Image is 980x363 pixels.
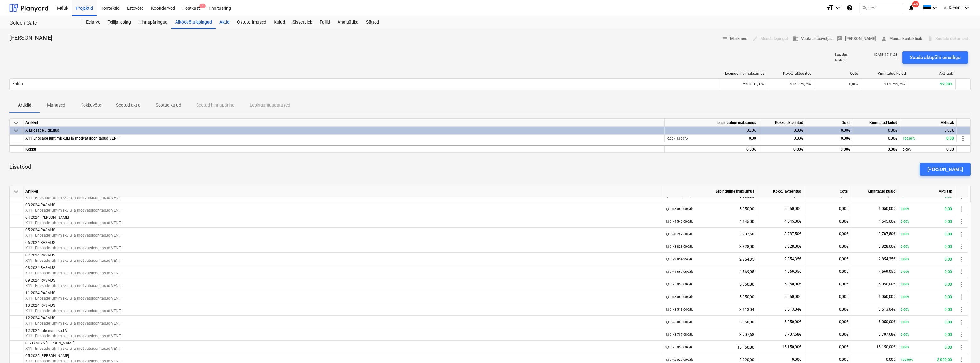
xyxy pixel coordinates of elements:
div: 0,00 [901,240,952,253]
span: 0,00€ [888,136,897,140]
span: Vaata alltöövõtjat [793,35,832,42]
p: 07.2024 RASMUS [25,253,660,258]
div: Artikkel [23,119,665,127]
small: 3,00 × 5 050,00€ / tk [665,345,693,349]
span: 5 050,00€ [784,294,801,299]
p: X11 | Eriosade juhtimiskulu ja motivatsioonitasud VENT [25,321,660,326]
span: 0,00€ [839,345,848,349]
button: Märkmed [719,34,750,44]
div: Aktijääk [900,119,957,127]
a: Analüütika [334,16,362,29]
p: Lisatööd [9,163,31,171]
small: 1,00 × 4 569,05€ / tk [665,270,693,273]
p: X11 | Eriosade juhtimiskulu ja motivatsioonitasud VENT [25,333,660,339]
span: more_vert [957,268,965,276]
iframe: Chat Widget [949,333,980,363]
div: 0,00 [901,202,952,215]
p: X11 | Eriosade juhtimiskulu ja motivatsioonitasud VENT [25,245,660,251]
div: Aktid [216,16,233,29]
div: 5 050,00 [665,202,754,215]
p: X11 | Eriosade juhtimiskulu ja motivatsioonitasud VENT [25,296,660,301]
small: 1,00 × 3 828,00€ / tk [665,245,693,248]
div: 0,00€ [665,145,759,153]
span: 3 513,04€ [784,307,801,311]
small: 0,00% [903,148,911,151]
p: Manused [47,102,65,108]
p: X11 | Eriosade juhtimiskulu ja motivatsioonitasud VENT [25,308,660,314]
span: 0,00€ [839,307,848,311]
span: 3 787,50€ [879,232,896,236]
small: 0,00% [901,308,909,311]
a: Ostutellimused [233,16,270,29]
p: 06.2024 RASMUS [25,240,660,245]
div: Lepinguline maksumus [663,186,757,197]
span: more_vert [957,256,965,263]
p: 05.2025 [PERSON_NAME] [25,353,660,359]
a: Tellija leping [104,16,135,29]
span: rate_review [837,36,842,41]
span: more_vert [957,205,965,213]
span: more_vert [957,318,965,326]
div: X11 Eriosade juhtimiskulu ja motivatsioonitasud VENT [25,135,662,142]
i: keyboard_arrow_down [963,4,971,12]
small: 0,00 × 1,00€ / tk [667,137,688,140]
small: 0,00% [901,232,909,236]
span: more_vert [957,218,965,225]
p: X11 | Eriosade juhtimiskulu ja motivatsioonitasud VENT [25,220,660,226]
p: Seotud aktid [116,102,141,108]
span: 0,00€ [794,136,803,140]
small: 1,00 × 5 050,00€ / tk [665,283,693,286]
p: 11.2024 RASMUS [25,290,660,296]
small: 0,00% [901,195,909,198]
small: 1,00 × 5 050,00€ / tk [665,207,693,211]
div: Ootel [817,71,859,76]
div: Kinnitatud kulud [864,71,906,76]
span: keyboard_arrow_down [12,127,20,135]
div: 276 001,07€ [720,79,767,89]
a: Sätted [362,16,383,29]
span: 1 [199,4,206,8]
small: 0,00% [901,220,909,223]
div: Artikkel [23,186,663,197]
span: 3 513,04€ [879,307,896,311]
small: 0,00% [901,283,909,286]
p: 03.2024 RASMUS [25,202,660,208]
span: 5 050,00€ [879,206,896,211]
span: 5 050,00€ [784,282,801,286]
i: keyboard_arrow_down [834,4,842,12]
div: 0,00€ [665,127,759,135]
span: Märkmed [722,35,747,42]
button: [PERSON_NAME] [920,163,971,176]
div: 0,00 [901,328,952,341]
span: more_vert [957,193,965,200]
span: 5 050,00€ [879,194,896,198]
span: [PERSON_NAME] [837,35,876,42]
p: Artiklid [17,102,32,108]
small: 0,00% [901,270,909,273]
div: Lepinguline maksumus [723,71,765,76]
p: 04.2024 [PERSON_NAME] [25,215,660,220]
p: Saadetud : [835,52,848,57]
p: X11 | Eriosade juhtimiskulu ja motivatsioonitasud VENT [25,258,660,263]
div: 0,00 [901,290,952,303]
div: 0,00 [903,146,954,153]
span: 4 545,00€ [879,219,896,223]
a: Eelarve [82,16,104,29]
p: 09.2024 RASMUS [25,278,660,283]
span: 15 150,00€ [876,345,896,349]
a: Hinnapäringud [135,16,171,29]
div: 0,00 [903,135,954,142]
span: more_vert [959,135,967,142]
a: Kulud [270,16,289,29]
div: Lepinguline maksumus [665,119,759,127]
span: 4 569,05€ [879,269,896,274]
span: 0,00€ [839,357,848,362]
span: person [881,36,887,41]
small: 1,00 × 2 854,35€ / tk [665,257,693,261]
p: X11 | Eriosade juhtimiskulu ja motivatsioonitasud VENT [25,233,660,238]
p: 12.2024 tulemustasud V [25,328,660,333]
span: 5 050,00€ [784,194,801,198]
